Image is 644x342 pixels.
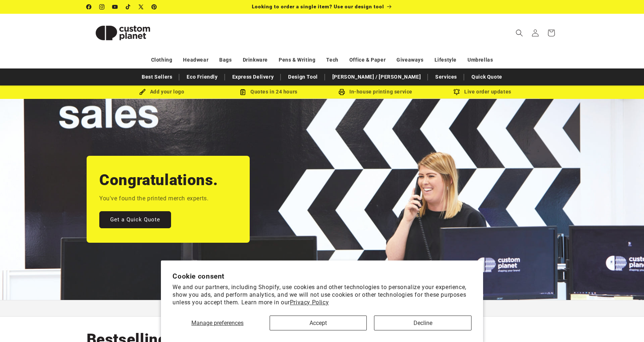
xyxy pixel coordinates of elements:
[270,316,367,330] button: Accept
[322,87,429,96] div: In-house printing service
[151,54,173,66] a: Clothing
[173,316,262,330] button: Manage preferences
[349,54,386,66] a: Office & Paper
[183,71,221,83] a: Eco Friendly
[173,272,471,280] h2: Cookie consent
[284,71,321,83] a: Design Tool
[432,71,461,83] a: Services
[229,71,278,83] a: Express Delivery
[279,54,315,66] a: Pens & Writing
[87,17,159,49] img: Custom Planet
[240,89,246,95] img: Order Updates Icon
[183,54,208,66] a: Headwear
[435,54,457,66] a: Lifestyle
[99,170,218,190] h2: Congratulations.
[219,54,232,66] a: Bags
[139,89,146,95] img: Brush Icon
[138,71,176,83] a: Best Sellers
[290,299,329,306] a: Privacy Policy
[108,87,215,96] div: Add your logo
[243,54,268,66] a: Drinkware
[468,54,493,66] a: Umbrellas
[99,211,171,228] a: Get a Quick Quote
[453,89,460,95] img: Order updates
[396,54,423,66] a: Giveaways
[84,14,162,52] a: Custom Planet
[511,25,527,41] summary: Search
[252,4,384,9] span: Looking to order a single item? Use our design tool
[338,89,345,95] img: In-house printing
[191,320,244,326] span: Manage preferences
[326,54,338,66] a: Tech
[215,87,322,96] div: Quotes in 24 hours
[374,316,471,330] button: Decline
[468,71,506,83] a: Quick Quote
[99,193,208,204] p: You've found the printed merch experts.
[329,71,424,83] a: [PERSON_NAME] / [PERSON_NAME]
[429,87,536,96] div: Live order updates
[608,307,644,342] iframe: Chat Widget
[173,284,471,306] p: We and our partners, including Shopify, use cookies and other technologies to personalize your ex...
